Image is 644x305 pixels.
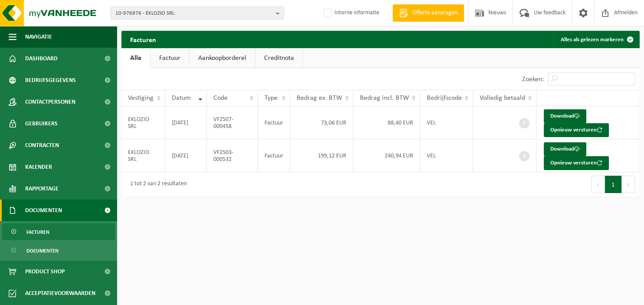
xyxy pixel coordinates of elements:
[410,9,460,17] span: Offerte aanvragen
[290,106,353,139] td: 73,06 EUR
[25,261,65,282] span: Product Shop
[25,178,59,200] span: Rapportage
[25,69,76,91] span: Bedrijfsgegevens
[25,134,59,156] span: Contracten
[25,91,75,113] span: Contactpersonen
[544,109,586,123] a: Download
[172,95,191,102] span: Datum
[258,139,290,172] td: Factuur
[150,48,189,68] a: Factuur
[522,76,544,83] label: Zoeken:
[115,7,272,20] span: 10-976976 - EKLOZIO SRL
[25,200,62,221] span: Documenten
[322,7,379,20] label: Interne informatie
[622,176,635,193] button: Next
[2,223,115,240] a: Facturen
[121,31,165,48] h2: Facturen
[207,139,258,172] td: VF2503-000532
[392,4,464,22] a: Offerte aanvragen
[207,106,258,139] td: VF2507-000458
[353,139,420,172] td: 240,94 EUR
[25,282,95,304] span: Acceptatievoorwaarden
[480,95,525,102] span: Volledig betaald
[420,139,473,172] td: VEL
[258,106,290,139] td: Factuur
[25,26,52,48] span: Navigatie
[255,48,303,68] a: Creditnota
[111,7,284,20] button: 10-976976 - EKLOZIO SRL
[26,224,49,240] span: Facturen
[2,242,115,259] a: Documenten
[121,139,165,172] td: EKLOZIO SRL
[544,142,586,156] a: Download
[591,176,605,193] button: Previous
[297,95,342,102] span: Bedrag ex. BTW
[544,123,609,137] button: Opnieuw versturen
[121,106,165,139] td: EKLOZIO SRL
[25,48,58,69] span: Dashboard
[165,106,207,139] td: [DATE]
[290,139,353,172] td: 199,12 EUR
[360,95,409,102] span: Bedrag incl. BTW
[128,95,154,102] span: Vestiging
[420,106,473,139] td: VEL
[190,48,255,68] a: Aankoopborderel
[213,95,228,102] span: Code
[605,176,622,193] button: 1
[25,156,52,178] span: Kalender
[126,177,187,192] div: 1 tot 2 van 2 resultaten
[25,113,58,134] span: Gebruikers
[165,139,207,172] td: [DATE]
[353,106,420,139] td: 88,40 EUR
[26,243,59,259] span: Documenten
[554,31,639,48] button: Alles als gelezen markeren
[427,95,462,102] span: Bedrijfscode
[121,48,150,68] a: Alle
[544,156,609,170] button: Opnieuw versturen
[265,95,278,102] span: Type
